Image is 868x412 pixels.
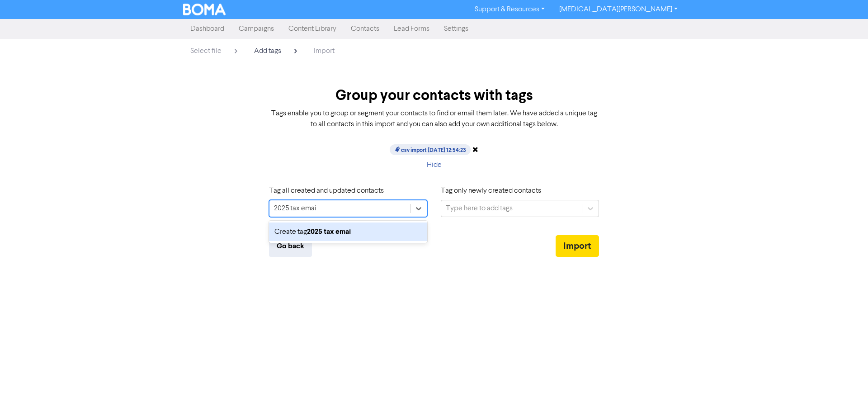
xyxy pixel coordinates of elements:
[183,43,247,62] a: Select file
[344,20,387,38] a: Contacts
[307,43,342,60] a: Import
[183,20,231,38] a: Dashboard
[472,146,478,153] i: Remove auto tag
[314,47,335,55] span: Import
[183,4,226,15] img: BOMA Logo
[274,228,351,236] span: Create tag
[552,2,685,17] a: [MEDICAL_DATA][PERSON_NAME]
[254,47,281,55] span: Add tags
[390,144,471,155] span: csv import [DATE] 12:54:23
[437,20,476,38] a: Settings
[269,108,599,130] p: Tags enable you to group or segment your contacts to find or email them later. We have added a un...
[419,156,449,175] button: Hide
[269,185,427,196] p: Tag all created and updated contacts
[281,20,344,38] a: Content Library
[441,185,599,196] p: Tag only newly created contacts
[755,314,868,412] iframe: Chat Widget
[247,43,307,62] a: Add tags
[231,20,281,38] a: Campaigns
[269,235,312,257] button: Go back
[467,2,552,17] a: Support & Resources
[387,20,437,38] a: Lead Forms
[269,87,599,104] h2: Group your contacts with tags
[307,227,351,236] b: 2025 tax emai
[446,203,513,214] div: Type here to add tags
[556,235,599,257] button: Import
[190,47,222,55] span: Select file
